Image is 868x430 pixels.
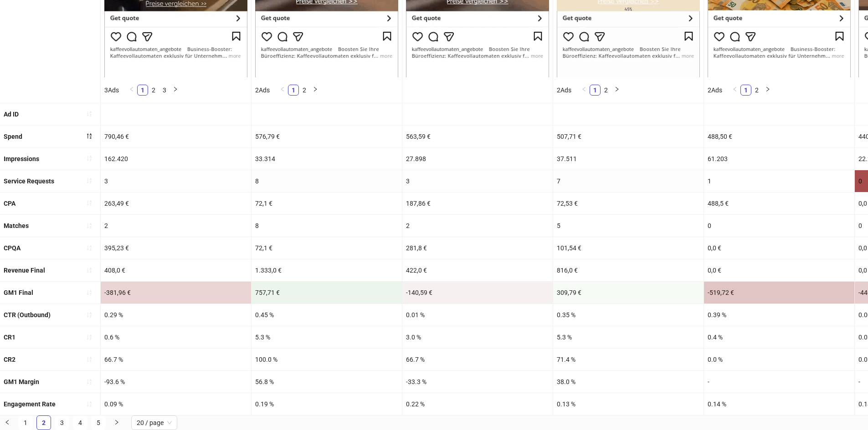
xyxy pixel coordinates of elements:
[553,259,704,281] div: 816,0 €
[131,415,177,430] div: Page Size
[4,334,15,341] b: CR1
[86,312,92,318] span: sort-ascending
[579,85,590,96] button: left
[402,237,553,259] div: 281,8 €
[101,393,251,415] div: 0.09 %
[252,371,402,393] div: 56.8 %
[704,326,854,348] div: 0.4 %
[557,86,571,94] span: 2 Ads
[402,282,553,304] div: -140,59 €
[402,215,553,237] div: 2
[704,304,854,326] div: 0.39 %
[402,259,553,281] div: 422,0 €
[252,349,402,370] div: 100.0 %
[611,85,622,96] li: Next Page
[86,401,92,407] span: sort-ascending
[704,148,854,170] div: 61.203
[553,371,704,393] div: 38.0 %
[86,245,92,251] span: sort-ascending
[252,237,402,259] div: 72,1 €
[86,223,92,229] span: sort-ascending
[402,326,553,348] div: 3.0 %
[86,334,92,340] span: sort-ascending
[159,85,169,95] a: 3
[92,416,105,430] a: 5
[126,85,137,96] li: Previous Page
[729,85,740,96] li: Previous Page
[4,400,56,408] b: Engagement Rate
[252,259,402,281] div: 1.333,0 €
[740,85,751,96] li: 1
[310,85,321,96] button: right
[4,289,33,296] b: GM1 Final
[101,126,251,147] div: 790,46 €
[553,126,704,147] div: 507,71 €
[101,192,251,214] div: 263,49 €
[101,170,251,192] div: 3
[101,349,251,370] div: 66.7 %
[86,379,92,385] span: sort-ascending
[73,415,87,430] li: 4
[129,86,134,92] span: left
[101,282,251,304] div: -381,96 €
[137,85,148,96] li: 1
[4,133,22,140] b: Spend
[553,237,704,259] div: 101,54 €
[159,85,170,96] li: 3
[252,192,402,214] div: 72,1 €
[109,415,124,430] li: Next Page
[729,85,740,96] button: left
[704,126,854,147] div: 488,50 €
[402,192,553,214] div: 187,86 €
[252,170,402,192] div: 8
[170,85,181,96] li: Next Page
[741,85,751,95] a: 1
[173,86,178,92] span: right
[288,85,299,96] li: 1
[553,304,704,326] div: 0.35 %
[590,85,600,95] a: 1
[402,371,553,393] div: -33.3 %
[137,416,172,430] span: 20 / page
[4,356,15,363] b: CR2
[704,215,854,237] div: 0
[104,86,119,94] span: 3 Ads
[252,304,402,326] div: 0.45 %
[252,326,402,348] div: 5.3 %
[148,85,159,96] li: 2
[55,415,69,430] li: 3
[704,170,854,192] div: 1
[704,371,854,393] div: -
[4,177,54,185] b: Service Requests
[751,85,762,96] li: 2
[299,85,309,95] a: 2
[37,416,51,430] a: 2
[553,393,704,415] div: 0.13 %
[553,192,704,214] div: 72,53 €
[86,155,92,162] span: sort-ascending
[101,326,251,348] div: 0.6 %
[553,282,704,304] div: 309,79 €
[553,326,704,348] div: 5.3 %
[170,85,181,96] button: right
[732,86,738,92] span: left
[4,200,15,207] b: CPA
[611,85,622,96] button: right
[86,289,92,296] span: sort-ascending
[704,393,854,415] div: 0.14 %
[101,259,251,281] div: 408,0 €
[86,111,92,117] span: sort-ascending
[4,244,21,252] b: CPQA
[553,349,704,370] div: 71.4 %
[553,148,704,170] div: 37.511
[299,85,310,96] li: 2
[252,282,402,304] div: 757,71 €
[402,393,553,415] div: 0.22 %
[114,420,119,425] span: right
[4,155,39,162] b: Impressions
[765,86,770,92] span: right
[109,415,124,430] button: right
[101,215,251,237] div: 2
